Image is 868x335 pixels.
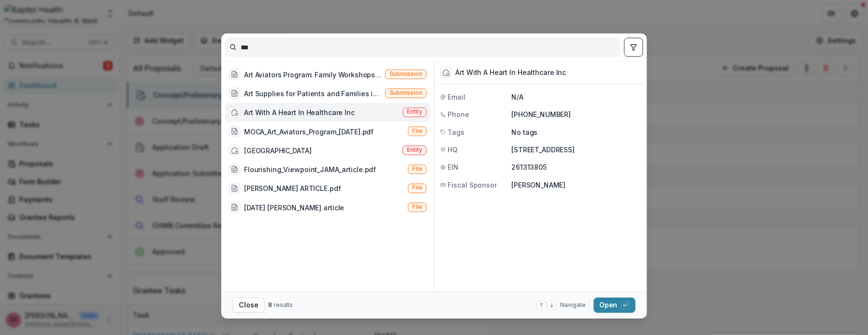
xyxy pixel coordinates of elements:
span: Fiscal Sponsor [448,180,496,190]
button: Close [232,298,264,313]
span: 8 [268,301,272,308]
p: N/A [511,92,641,102]
div: Art With A Heart In Healthcare Inc [455,69,566,77]
p: [PERSON_NAME] [511,180,641,190]
span: Phone [448,109,469,119]
div: [PERSON_NAME] ARTICLE.pdf [244,183,341,193]
span: File [412,204,422,210]
span: EIN [448,162,459,173]
span: Tags [448,127,464,137]
span: File [412,185,422,191]
span: results [274,301,293,308]
span: Email [448,92,465,102]
span: Entity [407,109,422,116]
span: HQ [448,145,458,155]
p: [STREET_ADDRESS] [511,145,641,155]
span: File [412,166,422,173]
button: Open [593,298,635,313]
div: [GEOGRAPHIC_DATA] [244,146,312,156]
span: File [412,128,422,134]
div: Flourishing_Viewpoint_JAMA_article.pdf [244,164,376,175]
button: toggle filters [624,38,643,57]
span: Submission [390,71,422,77]
p: 261313805 [511,162,641,173]
div: Art With A Heart In Healthcare Inc [244,107,355,117]
div: MOCA_Art_Aviators_Program_[DATE].pdf [244,126,374,136]
p: [PHONE_NUMBER] [511,109,641,119]
div: Art Aviators Program: Family Workshops 2020 [244,69,381,79]
span: Entity [407,146,422,153]
p: No tags [511,127,537,137]
div: [DATE] [PERSON_NAME] article [244,203,344,213]
span: Submission [390,89,422,96]
div: Art Supplies for Patients and Families in Healthcare Environments Served by Art with a Heart in H... [244,88,381,99]
span: Navigate [560,301,585,309]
